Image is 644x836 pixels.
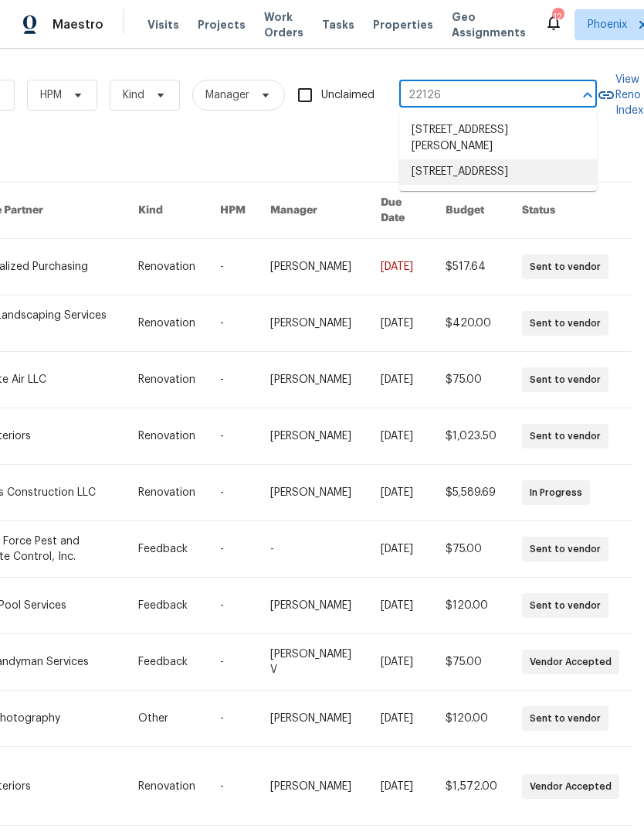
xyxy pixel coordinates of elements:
span: Maestro [53,17,103,32]
td: Feedback [126,578,208,634]
th: Kind [126,183,208,239]
td: [PERSON_NAME] [258,239,369,295]
span: Geo Assignments [452,9,526,40]
td: Other [126,691,208,747]
th: HPM [208,183,258,239]
td: [PERSON_NAME] [258,578,369,634]
span: Kind [123,87,144,103]
td: - [208,352,258,408]
li: [STREET_ADDRESS][PERSON_NAME] [399,118,597,159]
td: Renovation [126,352,208,408]
td: [PERSON_NAME] [258,691,369,747]
td: - [208,239,258,295]
span: Visits [147,17,179,32]
span: Properties [373,17,433,32]
td: [PERSON_NAME] [258,408,369,465]
td: - [208,295,258,352]
span: Projects [198,17,246,32]
span: Unclaimed [321,87,375,104]
span: Phoenix [588,17,627,32]
td: Renovation [126,408,208,465]
div: 12 [552,9,563,25]
li: [STREET_ADDRESS] [399,159,597,185]
td: Renovation [126,747,208,826]
a: View Reno Index [597,72,643,118]
td: Renovation [126,239,208,295]
td: - [208,578,258,634]
td: [PERSON_NAME] V [258,634,369,691]
span: HPM [40,87,62,103]
span: Tasks [322,19,354,30]
td: - [208,465,258,521]
td: [PERSON_NAME] [258,352,369,408]
button: Close [577,84,598,106]
td: [PERSON_NAME] [258,747,369,826]
td: [PERSON_NAME] [258,465,369,521]
td: - [208,521,258,578]
th: Manager [258,183,369,239]
span: Manager [205,87,249,103]
input: Enter in an address [399,84,554,107]
th: Status [510,183,632,239]
td: Renovation [126,465,208,521]
td: Renovation [126,295,208,352]
td: - [258,521,369,578]
th: Budget [433,183,510,239]
td: Feedback [126,521,208,578]
td: Feedback [126,634,208,691]
td: - [208,691,258,747]
span: Work Orders [264,9,303,40]
td: [PERSON_NAME] [258,295,369,352]
td: - [208,747,258,826]
td: - [208,634,258,691]
td: - [208,408,258,465]
th: Due Date [368,183,433,239]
